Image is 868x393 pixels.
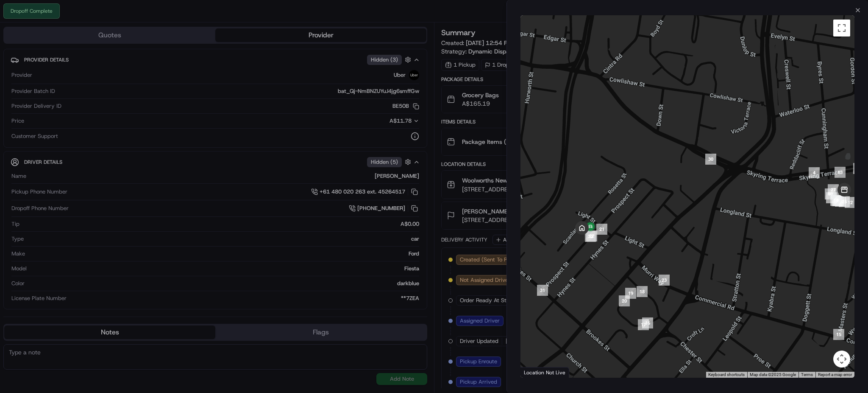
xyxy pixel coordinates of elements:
[659,275,670,286] div: 23
[537,285,548,296] div: 31
[801,372,813,377] a: Terms (opens in new tab)
[839,196,850,207] div: 25
[586,230,597,241] div: 22
[833,351,850,368] button: Map camera controls
[750,372,796,377] span: Map data ©2025 Google
[835,167,846,178] div: 13
[625,288,636,299] div: 19
[642,317,653,328] div: 16
[853,163,864,174] div: 11
[825,188,836,199] div: 10
[523,367,551,378] a: Open this area in Google Maps (opens a new window)
[523,367,551,378] img: Google
[833,20,850,36] button: Toggle fullscreen view
[637,286,648,297] div: 18
[619,295,630,306] div: 20
[520,367,569,378] div: Location Not Live
[596,224,607,235] div: 21
[708,372,745,378] button: Keyboard shortcuts
[828,184,839,195] div: 27
[638,319,649,330] div: 17
[585,231,596,242] div: 32
[833,329,844,340] div: 15
[809,167,820,178] div: 4
[845,197,856,208] div: 12
[705,154,716,165] div: 30
[830,195,841,206] div: 14
[818,372,852,377] a: Report a map error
